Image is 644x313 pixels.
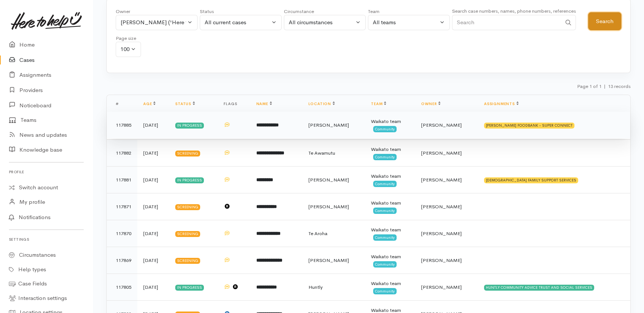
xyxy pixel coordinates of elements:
span: [PERSON_NAME] [421,230,462,237]
input: Search [452,15,561,30]
span: [PERSON_NAME] [421,203,462,210]
div: Waikato team [371,173,409,180]
td: [DATE] [137,247,169,274]
h6: Settings [9,234,84,244]
span: Community [373,126,397,132]
button: All circumstances [284,15,366,30]
div: [DEMOGRAPHIC_DATA] FAMILY SUPPORT SERVICES [484,177,578,183]
div: Team [368,8,450,15]
div: Waikato team [371,280,409,287]
span: Community [373,181,397,187]
span: Community [373,154,397,160]
th: Flags [218,95,250,113]
div: [PERSON_NAME] FOODBANK - SUPER CONNECT [484,123,574,129]
small: Page 1 of 1 13 records [577,83,631,89]
span: Community [373,234,397,240]
div: Waikato team [371,118,409,125]
div: Waikato team [371,199,409,207]
div: Page size [116,35,141,42]
td: 117881 [107,167,137,193]
div: HUNTLY COMMUNITY ADVICE TRUST AND SOCIAL SERVICES [484,285,594,291]
div: All teams [373,18,438,27]
div: Waikato team [371,226,409,234]
div: All circumstances [289,18,354,27]
div: In progress [175,177,204,183]
td: [DATE] [137,112,169,139]
span: [PERSON_NAME] [308,122,349,128]
div: Screening [175,258,200,264]
div: Screening [175,231,200,237]
div: Waikato team [371,146,409,153]
span: [PERSON_NAME] [308,177,349,183]
div: In progress [175,123,204,129]
td: [DATE] [137,167,169,193]
span: [PERSON_NAME] [421,284,462,290]
a: Assignments [484,101,519,106]
span: Huntly [308,284,323,290]
div: Owner [116,8,198,15]
span: [PERSON_NAME] [308,203,349,210]
td: 117869 [107,247,137,274]
div: Circumstance [284,8,366,15]
span: | [604,83,606,89]
td: 117870 [107,220,137,247]
a: Status [175,101,195,106]
div: 100 [121,45,129,54]
span: [PERSON_NAME] [421,150,462,156]
a: Team [371,101,386,106]
div: In progress [175,285,204,291]
a: Owner [421,101,440,106]
a: Age [143,101,156,106]
span: Community [373,288,397,294]
span: Te Aroha [308,230,327,237]
td: 117805 [107,274,137,301]
span: [PERSON_NAME] [308,257,349,263]
button: 100 [116,42,141,57]
button: Katarina Daly ('Here to help u') [116,15,198,30]
div: Screening [175,204,200,210]
button: All teams [368,15,450,30]
td: 117885 [107,112,137,139]
div: Waikato team [371,253,409,260]
span: [PERSON_NAME] [421,122,462,128]
small: Search case numbers, names, phone numbers, references [452,8,576,14]
div: Screening [175,151,200,156]
div: Status [200,8,282,15]
div: [PERSON_NAME] ('Here to help u') [121,18,186,27]
span: Te Awamutu [308,150,335,156]
td: [DATE] [137,220,169,247]
span: [PERSON_NAME] [421,177,462,183]
a: Location [308,101,335,106]
a: Name [256,101,272,106]
button: All current cases [200,15,282,30]
td: [DATE] [137,274,169,301]
span: Community [373,261,397,267]
span: [PERSON_NAME] [421,257,462,263]
h6: Profile [9,167,84,177]
td: [DATE] [137,140,169,167]
div: All current cases [205,18,270,27]
td: 117882 [107,140,137,167]
td: [DATE] [137,193,169,220]
span: Community [373,208,397,214]
td: 117871 [107,193,137,220]
button: Search [588,12,621,31]
th: # [107,95,137,113]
